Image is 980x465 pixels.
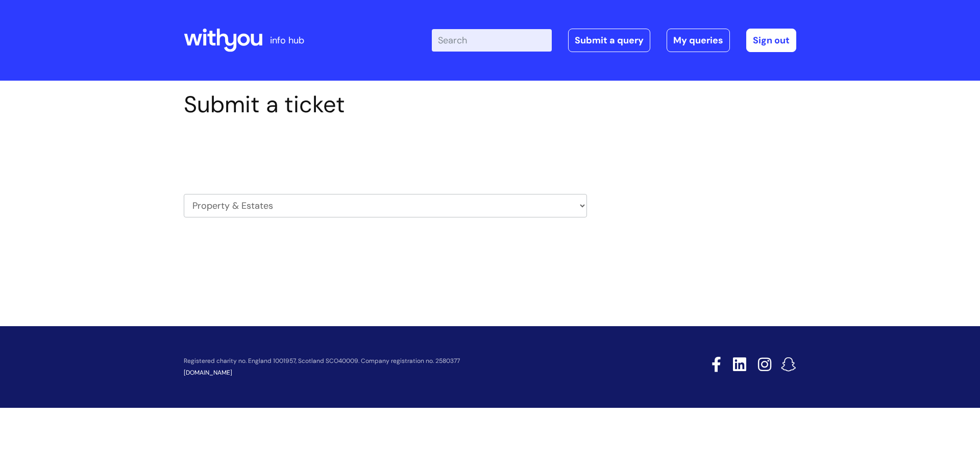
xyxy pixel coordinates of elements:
a: Submit a query [568,29,650,52]
h1: Submit a ticket [184,91,587,118]
div: | - [432,29,796,52]
h2: Select issue type [184,142,587,161]
a: [DOMAIN_NAME] [184,369,232,377]
a: Sign out [746,29,796,52]
p: info hub [270,32,304,48]
p: Registered charity no. England 1001957, Scotland SCO40009. Company registration no. 2580377 [184,358,639,364]
input: Search [432,29,552,52]
a: My queries [667,29,730,52]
